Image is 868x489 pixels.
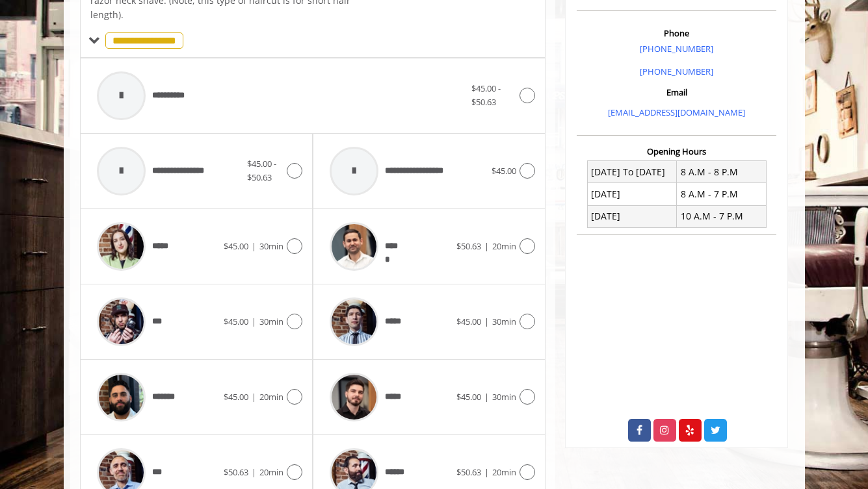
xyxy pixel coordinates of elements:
[587,205,677,227] td: [DATE]
[577,147,776,156] h3: Opening Hours
[587,161,677,183] td: [DATE] To [DATE]
[456,240,481,252] span: $50.63
[259,466,283,478] span: 20min
[492,391,516,403] span: 30min
[580,88,773,97] h3: Email
[224,391,248,403] span: $45.00
[608,107,745,118] a: [EMAIL_ADDRESS][DOMAIN_NAME]
[252,466,256,478] span: |
[259,316,283,327] span: 30min
[677,205,767,227] td: 10 A.M - 7 P.M
[224,466,248,478] span: $50.63
[587,183,677,205] td: [DATE]
[484,391,489,403] span: |
[492,240,516,252] span: 20min
[580,29,773,38] h3: Phone
[484,240,489,252] span: |
[677,183,767,205] td: 8 A.M - 7 P.M
[456,391,481,403] span: $45.00
[456,466,481,478] span: $50.63
[456,316,481,327] span: $45.00
[252,240,256,252] span: |
[492,316,516,327] span: 30min
[640,66,713,77] a: [PHONE_NUMBER]
[677,161,767,183] td: 8 A.M - 8 P.M
[259,391,283,403] span: 20min
[471,82,501,108] span: $45.00 - $50.63
[224,316,248,327] span: $45.00
[484,316,489,327] span: |
[247,158,276,183] span: $45.00 - $50.63
[492,466,516,478] span: 20min
[252,316,256,327] span: |
[492,165,516,177] span: $45.00
[224,240,248,252] span: $45.00
[252,391,256,403] span: |
[484,466,489,478] span: |
[640,43,713,55] a: [PHONE_NUMBER]
[259,240,283,252] span: 30min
